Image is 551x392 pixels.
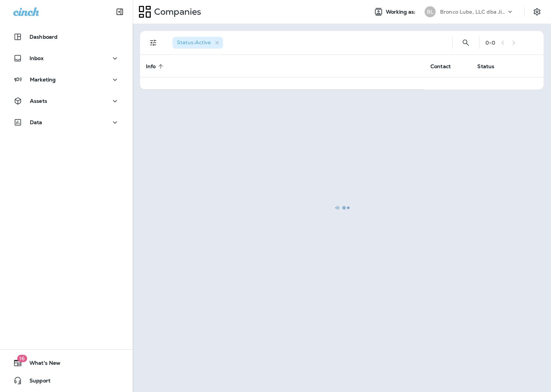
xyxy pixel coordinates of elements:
button: Assets [7,94,125,108]
button: Settings [530,5,544,18]
p: Data [30,119,42,125]
button: Inbox [7,51,125,66]
p: Dashboard [29,34,57,40]
button: Support [7,373,125,388]
p: Bronco Lube, LLC dba Jiffy Lube [440,9,506,15]
span: Working as: [386,9,417,15]
button: Collapse Sidebar [109,4,130,19]
p: Inbox [29,55,43,61]
span: 16 [17,355,27,362]
button: Dashboard [7,29,125,44]
p: Assets [30,98,47,104]
p: Marketing [30,77,56,83]
span: Support [22,378,50,386]
button: Data [7,115,125,130]
button: Marketing [7,72,125,87]
span: What's New [22,360,60,369]
p: Companies [151,6,201,17]
button: 16What's New [7,356,125,370]
div: BL [425,6,436,17]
